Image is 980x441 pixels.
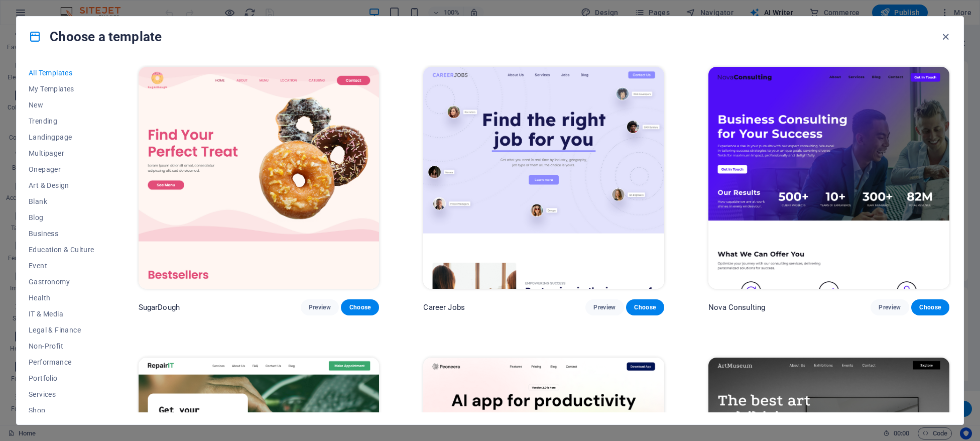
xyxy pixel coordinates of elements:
[29,242,94,258] button: Education & Culture
[29,294,94,302] span: Health
[29,213,94,222] span: Blog
[879,303,901,311] span: Preview
[29,390,94,398] span: Services
[708,67,949,289] img: Nova Consulting
[29,181,94,189] span: Art & Design
[29,113,94,129] button: Trending
[29,209,94,226] button: Blog
[585,299,624,315] button: Preview
[871,299,909,315] button: Preview
[29,197,94,205] span: Blank
[29,149,94,157] span: Multipager
[29,129,94,145] button: Landingpage
[29,306,94,322] button: IT & Media
[423,67,664,289] img: Career Jobs
[29,358,94,366] span: Performance
[20,34,25,46] button: 2
[29,402,94,418] button: Shop
[29,226,94,242] button: Business
[29,374,94,382] span: Portfolio
[29,278,94,286] span: Gastronomy
[29,69,94,77] span: All Templates
[423,302,465,312] p: Career Jobs
[301,299,339,315] button: Preview
[29,258,94,274] button: Event
[29,386,94,402] button: Services
[919,303,941,311] span: Choose
[20,45,25,57] button: 3
[29,290,94,306] button: Health
[29,161,94,177] button: Onepager
[29,342,94,350] span: Non-Profit
[29,246,94,254] span: Education & Culture
[29,101,94,109] span: New
[29,406,94,414] span: Shop
[29,177,94,193] button: Art & Design
[634,303,656,311] span: Choose
[29,322,94,338] button: Legal & Finance
[349,303,371,311] span: Choose
[29,29,162,45] h4: Choose a template
[29,85,94,93] span: My Templates
[29,354,94,370] button: Performance
[341,299,379,315] button: Choose
[593,303,616,311] span: Preview
[29,370,94,386] button: Portfolio
[29,310,94,318] span: IT & Media
[29,230,94,238] span: Business
[20,23,25,34] button: 1
[29,145,94,161] button: Multipager
[29,193,94,209] button: Blank
[139,302,180,312] p: SugarDough
[29,262,94,270] span: Event
[139,67,380,289] img: SugarDough
[708,302,765,312] p: Nova Consulting
[29,97,94,113] button: New
[29,326,94,334] span: Legal & Finance
[309,303,331,311] span: Preview
[911,299,949,315] button: Choose
[29,133,94,141] span: Landingpage
[29,338,94,354] button: Non-Profit
[29,165,94,173] span: Onepager
[626,299,664,315] button: Choose
[29,65,94,81] button: All Templates
[29,81,94,97] button: My Templates
[29,274,94,290] button: Gastronomy
[29,117,94,125] span: Trending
